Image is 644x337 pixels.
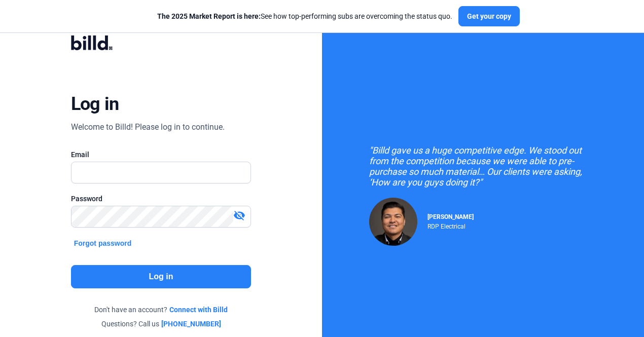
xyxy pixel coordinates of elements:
div: See how top-performing subs are overcoming the status quo. [157,11,452,21]
div: Email [71,149,252,160]
img: Raul Pacheco [369,198,417,246]
div: "Billd gave us a huge competitive edge. We stood out from the competition because we were able to... [369,145,597,188]
div: RDP Electrical [427,220,474,230]
button: Forgot password [71,238,135,249]
div: Welcome to Billd! Please log in to continue. [71,121,225,133]
a: Connect with Billd [169,305,228,315]
div: Log in [71,93,119,115]
div: Password [71,194,252,204]
span: The 2025 Market Report is here: [157,12,261,20]
span: [PERSON_NAME] [427,213,474,220]
button: Log in [71,265,252,288]
button: Get your copy [458,6,520,26]
mat-icon: visibility_off [233,209,245,221]
div: Questions? Call us [71,319,252,329]
a: [PHONE_NUMBER] [161,319,221,329]
div: Don't have an account? [71,305,252,315]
